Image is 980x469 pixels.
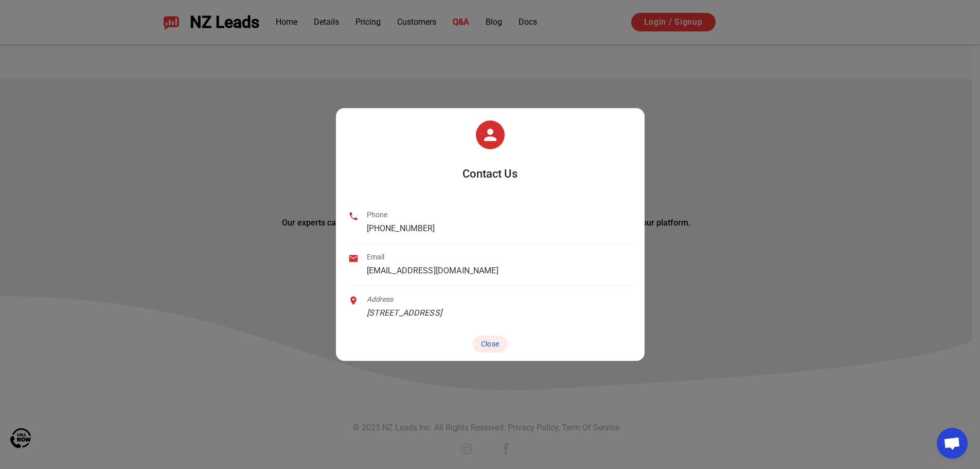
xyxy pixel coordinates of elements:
[937,428,968,459] div: Open chat
[367,223,435,233] a: [PHONE_NUMBER]
[367,266,498,275] a: [EMAIL_ADDRESS][DOMAIN_NAME]
[367,252,498,263] p: Email
[367,210,435,220] p: Phone
[367,294,442,305] p: Address
[367,307,442,319] p: [STREET_ADDRESS]
[473,336,508,353] button: Close
[336,154,645,193] h2: Contact Us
